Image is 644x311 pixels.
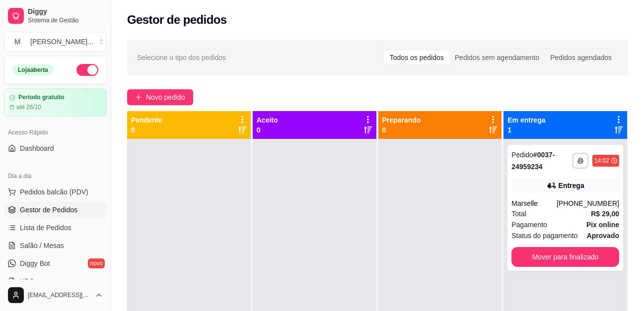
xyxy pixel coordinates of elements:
[4,220,107,236] a: Lista de Pedidos
[20,205,77,215] span: Gestor de Pedidos
[20,223,72,233] span: Lista de Pedidos
[131,125,162,135] p: 0
[511,151,533,159] span: Pedido
[507,115,545,125] p: Em entrega
[28,16,103,24] span: Sistema de Gestão
[4,273,107,289] a: KDS
[28,291,91,299] span: [EMAIL_ADDRESS][DOMAIN_NAME]
[382,115,421,125] p: Preparando
[28,7,103,16] span: Diggy
[4,184,107,200] button: Pedidos balcão (PDV)
[76,64,98,76] button: Alterar Status
[382,125,421,135] p: 0
[449,51,545,64] div: Pedidos sem agendamento
[511,219,547,230] span: Pagamento
[511,198,557,208] div: Marselle
[20,241,64,250] span: Salão / Mesas
[18,94,65,101] article: Período gratuito
[559,181,584,190] div: Entrega
[146,92,185,103] span: Novo pedido
[511,247,619,267] button: Mover para finalizado
[137,52,226,63] span: Selecione o tipo dos pedidos
[4,124,107,140] div: Acesso Rápido
[511,151,555,171] strong: # 0037-24959234
[127,12,227,28] h2: Gestor de pedidos
[4,32,107,52] button: Select a team
[4,140,107,156] a: Dashboard
[20,187,88,197] span: Pedidos balcão (PDV)
[587,232,619,240] strong: aprovado
[16,103,41,111] article: até 26/10
[545,51,617,64] div: Pedidos agendados
[4,255,107,271] a: Diggy Botnovo
[4,4,107,28] a: DiggySistema de Gestão
[20,258,50,268] span: Diggy Bot
[257,125,278,135] p: 0
[4,202,107,218] a: Gestor de Pedidos
[4,238,107,253] a: Salão / Mesas
[135,94,142,101] span: plus
[586,221,619,229] strong: Pix online
[591,210,619,218] strong: R$ 29,00
[557,198,619,208] div: [PHONE_NUMBER]
[4,283,107,307] button: [EMAIL_ADDRESS][DOMAIN_NAME]
[594,157,609,165] div: 14:02
[127,89,193,105] button: Novo pedido
[507,125,545,135] p: 1
[384,51,449,64] div: Todos os pedidos
[257,115,278,125] p: Aceito
[511,208,526,219] span: Total
[20,276,34,286] span: KDS
[20,143,54,153] span: Dashboard
[12,64,54,75] div: Loja aberta
[30,37,93,47] div: [PERSON_NAME] ...
[12,37,22,47] span: M
[131,115,162,125] p: Pendente
[4,88,107,117] a: Período gratuitoaté 26/10
[511,230,577,241] span: Status do pagamento
[4,168,107,184] div: Dia a dia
